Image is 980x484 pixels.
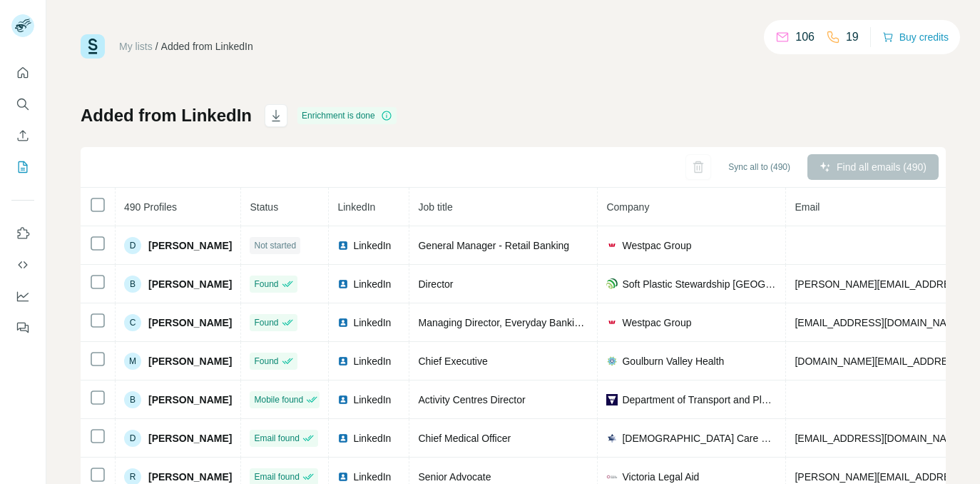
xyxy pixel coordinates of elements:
span: Chief Medical Officer [418,433,511,444]
img: company-logo [606,242,618,248]
img: company-logo [606,471,618,483]
span: [PERSON_NAME] [148,316,232,330]
button: Use Surfe API [11,252,34,278]
img: LinkedIn logo [337,317,349,328]
span: Found [254,316,278,329]
span: Westpac Group [622,238,691,253]
span: Soft Plastic Stewardship [GEOGRAPHIC_DATA] [622,277,777,291]
span: Mobile found [254,393,303,406]
div: C [124,314,141,331]
span: Director [418,278,453,290]
span: Email found [254,470,299,483]
span: [EMAIL_ADDRESS][DOMAIN_NAME] [795,433,964,444]
span: Activity Centres Director [418,394,525,405]
span: 490 Profiles [124,201,177,213]
span: LinkedIn [353,277,391,291]
span: Company [606,201,649,213]
button: My lists [11,154,34,180]
button: Feedback [11,315,34,341]
img: LinkedIn logo [337,471,349,483]
span: LinkedIn [353,431,391,445]
span: Sync all to (490) [728,161,790,173]
span: Victoria Legal Aid [622,470,699,484]
span: LinkedIn [337,201,375,213]
span: [PERSON_NAME] [148,470,232,484]
span: [PERSON_NAME] [148,354,232,368]
span: Chief Executive [418,356,487,367]
span: Email found [254,432,299,445]
span: Found [254,278,278,291]
button: Quick start [11,60,34,86]
span: Not started [254,239,296,252]
a: My lists [119,41,153,52]
h1: Added from LinkedIn [81,104,252,127]
img: LinkedIn logo [337,240,349,251]
span: Email [795,201,820,213]
span: [PERSON_NAME] [148,431,232,445]
span: LinkedIn [353,238,391,253]
div: D [124,430,141,447]
span: Department of Transport and Planning [622,393,777,407]
span: LinkedIn [353,354,391,368]
span: Westpac Group [622,316,691,330]
img: LinkedIn logo [337,394,349,405]
img: LinkedIn logo [337,278,349,290]
span: LinkedIn [353,470,391,484]
img: company-logo [606,319,618,325]
span: Status [250,201,278,213]
span: [EMAIL_ADDRESS][DOMAIN_NAME] [795,317,964,328]
span: Managing Director, Everyday Banking, Consumer [418,317,637,328]
div: M [124,353,141,370]
span: [PERSON_NAME] [148,393,232,407]
div: B [124,391,141,408]
img: LinkedIn logo [337,433,349,444]
div: D [124,237,141,254]
span: LinkedIn [353,316,391,330]
button: Sync all to (490) [718,156,800,178]
img: company-logo [606,433,618,444]
img: company-logo [606,356,618,367]
button: Enrich CSV [11,123,34,148]
button: Buy credits [882,27,949,47]
p: 19 [846,29,859,46]
span: General Manager - Retail Banking [418,240,569,251]
span: Found [254,355,278,368]
li: / [155,39,158,54]
img: Surfe Logo [81,34,105,59]
span: LinkedIn [353,393,391,407]
span: Job title [418,201,452,213]
button: Search [11,91,34,117]
img: company-logo [606,394,618,405]
div: Enrichment is done [297,107,397,124]
span: Goulburn Valley Health [622,354,724,368]
button: Use Surfe on LinkedIn [11,221,34,246]
span: [PERSON_NAME] [148,277,232,291]
div: Added from LinkedIn [161,39,253,54]
img: LinkedIn logo [337,356,349,367]
span: [PERSON_NAME] [148,238,232,253]
p: 106 [795,29,815,46]
button: Dashboard [11,283,34,309]
img: company-logo [606,278,618,290]
span: Senior Advocate [418,471,491,483]
div: B [124,276,141,293]
span: [DEMOGRAPHIC_DATA] Care Victoria [622,431,777,445]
